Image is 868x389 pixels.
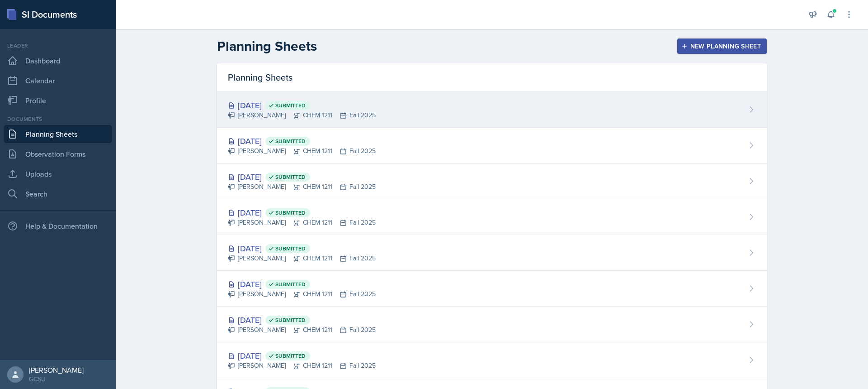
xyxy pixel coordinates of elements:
[228,350,376,362] div: [DATE]
[228,361,376,370] div: [PERSON_NAME] CHEM 1211 Fall 2025
[228,135,376,147] div: [DATE]
[228,110,376,120] div: [PERSON_NAME] CHEM 1211 Fall 2025
[4,145,112,163] a: Observation Forms
[228,314,376,326] div: [DATE]
[217,199,767,235] a: [DATE] Submitted [PERSON_NAME]CHEM 1211Fall 2025
[228,182,376,192] div: [PERSON_NAME] CHEM 1211 Fall 2025
[228,146,376,156] div: [PERSON_NAME] CHEM 1211 Fall 2025
[217,38,317,54] h2: Planning Sheets
[275,245,306,252] span: Submitted
[4,42,112,50] div: Leader
[29,365,84,375] div: [PERSON_NAME]
[683,43,761,50] div: New Planning Sheet
[4,165,112,183] a: Uploads
[4,72,112,90] a: Calendar
[275,138,306,145] span: Submitted
[217,307,767,342] a: [DATE] Submitted [PERSON_NAME]CHEM 1211Fall 2025
[275,209,306,216] span: Submitted
[228,99,376,111] div: [DATE]
[4,91,112,110] a: Profile
[217,163,767,199] a: [DATE] Submitted [PERSON_NAME]CHEM 1211Fall 2025
[4,217,112,235] div: Help & Documentation
[228,254,376,263] div: [PERSON_NAME] CHEM 1211 Fall 2025
[4,185,112,203] a: Search
[228,325,376,335] div: [PERSON_NAME] CHEM 1211 Fall 2025
[275,352,306,360] span: Submitted
[275,102,306,109] span: Submitted
[228,171,376,183] div: [DATE]
[228,289,376,299] div: [PERSON_NAME] CHEM 1211 Fall 2025
[217,271,767,307] a: [DATE] Submitted [PERSON_NAME]CHEM 1211Fall 2025
[217,63,767,92] div: Planning Sheets
[217,92,767,128] a: [DATE] Submitted [PERSON_NAME]CHEM 1211Fall 2025
[4,115,112,123] div: Documents
[275,173,306,181] span: Submitted
[228,278,376,290] div: [DATE]
[29,375,84,384] div: GCSU
[217,235,767,271] a: [DATE] Submitted [PERSON_NAME]CHEM 1211Fall 2025
[275,317,306,324] span: Submitted
[275,281,306,288] span: Submitted
[228,207,376,219] div: [DATE]
[4,125,112,143] a: Planning Sheets
[217,342,767,378] a: [DATE] Submitted [PERSON_NAME]CHEM 1211Fall 2025
[217,128,767,163] a: [DATE] Submitted [PERSON_NAME]CHEM 1211Fall 2025
[677,38,767,54] button: New Planning Sheet
[228,218,376,227] div: [PERSON_NAME] CHEM 1211 Fall 2025
[228,242,376,255] div: [DATE]
[4,52,112,70] a: Dashboard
